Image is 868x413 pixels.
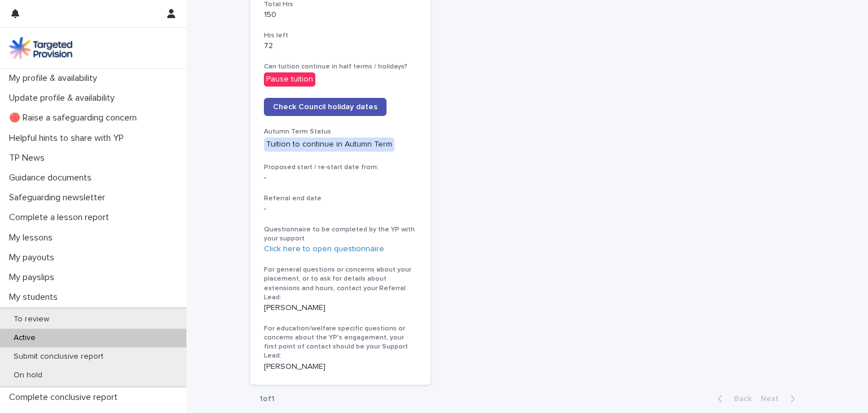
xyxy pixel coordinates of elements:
p: 1 of 1 [250,385,284,413]
div: Pause tuition [264,72,315,87]
p: [PERSON_NAME] [264,303,417,313]
p: - [264,173,417,183]
p: On hold [5,371,51,380]
p: 150 [264,10,417,20]
p: TP News [5,153,54,164]
h3: Questionnaire to be completed by the YP with your support [264,225,417,243]
div: Tuition to continue in Autumn Term [264,137,394,152]
a: Check Council holiday dates [264,98,387,116]
p: 72 [264,41,417,51]
p: Active [5,333,45,343]
h3: Referral end date [264,194,417,203]
p: Helpful hints to share with YP [5,133,133,144]
img: M5nRWzHhSzIhMunXDL62 [9,37,72,59]
p: My students [5,292,67,303]
span: Check Council holiday dates [273,103,377,111]
p: To review [5,315,58,324]
button: Next [756,394,804,404]
p: Submit conclusive report [5,352,112,362]
h3: For general questions or concerns about your placement, or to ask for details about extensions an... [264,265,417,302]
h3: Can tuition continue in half terms / holidays? [264,62,417,71]
p: Complete a lesson report [5,212,118,223]
span: Next [761,395,785,403]
h3: Autumn Term Status [264,127,417,136]
p: My payslips [5,272,63,283]
p: Safeguarding newsletter [5,192,114,203]
p: Update profile & availability [5,93,124,104]
a: Click here to open questionnaire [264,245,384,253]
p: Guidance documents [5,173,101,183]
p: [PERSON_NAME] [264,362,417,372]
h3: Proposed start / re-start date from: [264,163,417,172]
p: 🔴 Raise a safeguarding concern [5,113,146,123]
p: My payouts [5,252,63,263]
span: Back [727,395,752,403]
p: My lessons [5,233,62,243]
p: - [264,204,417,214]
h3: Hrs left [264,31,417,40]
button: Back [709,394,756,404]
h3: For education/welfare specific questions or concerns about the YP's engagement, your first point ... [264,324,417,361]
p: Complete conclusive report [5,392,127,403]
p: My profile & availability [5,73,106,84]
